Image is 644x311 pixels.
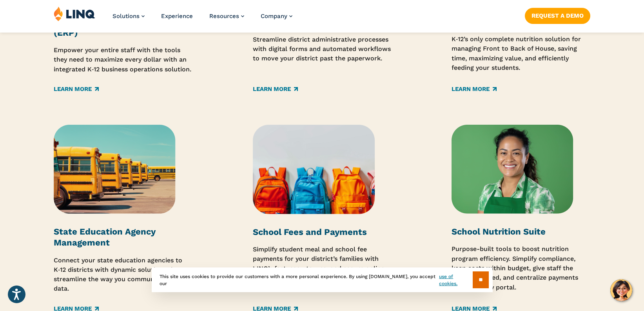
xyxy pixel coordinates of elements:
img: Payments Thumbnail [253,125,375,214]
p: Streamline district administrative processes with digital forms and automated workflows to move y... [253,35,392,74]
p: Empower your entire staff with the tools they need to maximize every dollar with an integrated K‑... [54,45,192,74]
nav: Primary Navigation [112,6,292,32]
a: Company [261,13,292,20]
strong: School Nutrition Suite [452,227,546,236]
p: Simplify student meal and school fee payments for your district’s families with LINQ’s fast, easy... [253,245,392,294]
p: K‑12’s only complete nutrition solution for managing Front to Back of House, saving time, maximiz... [452,35,590,74]
div: This site uses cookies to provide our customers with a more personal experience. By using [DOMAIN... [152,267,493,292]
strong: State Education Agency Management [54,227,156,247]
a: Learn More [54,85,99,93]
a: Request a Demo [525,8,590,24]
a: use of cookies. [439,273,472,287]
span: Company [261,13,287,20]
p: Connect your state education agencies to K‑12 districts with dynamic solutions that streamline th... [54,256,192,294]
button: Hello, have a question? Let’s chat. [610,279,632,301]
img: State Thumbnail [54,125,176,214]
a: Experience [161,13,193,20]
span: Solutions [112,13,140,20]
img: LINQ | K‑12 Software [54,6,95,21]
a: Learn More [253,85,298,93]
span: Resources [209,13,239,20]
a: Learn More [452,85,497,93]
p: Purpose-built tools to boost nutrition program efficiency. Simplify compliance, keep costs within... [452,244,590,293]
img: School Nutrition Suite [452,125,573,214]
a: Solutions [112,13,145,20]
nav: Button Navigation [525,6,590,24]
strong: School Fees and Payments [253,227,367,237]
a: Resources [209,13,244,20]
